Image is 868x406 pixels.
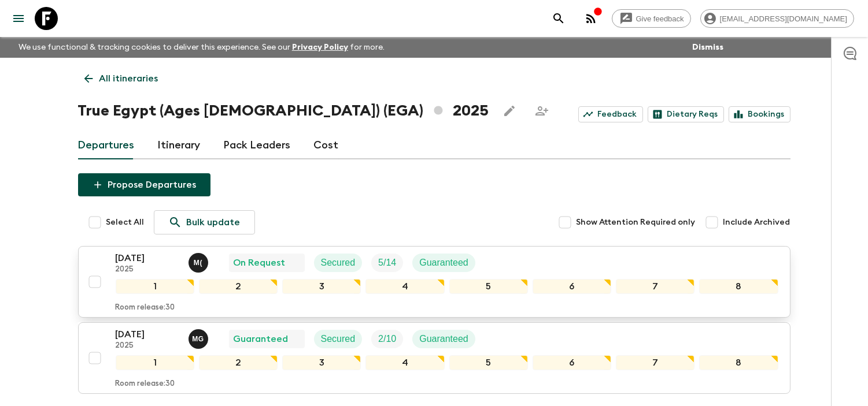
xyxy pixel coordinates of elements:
h1: True Egypt (Ages [DEMOGRAPHIC_DATA]) (EGA) 2025 [78,99,489,122]
span: Give feedback [630,14,690,23]
div: 5 [449,355,528,370]
div: 4 [365,279,444,294]
p: On Request [234,256,286,270]
span: [EMAIL_ADDRESS][DOMAIN_NAME] [714,14,854,23]
a: Cost [314,132,339,159]
div: Secured [314,330,363,348]
p: We use functional & tracking cookies to deliver this experience. See our for more. [14,37,389,58]
div: 5 [449,279,528,294]
button: search adventures [547,7,570,30]
span: Show Attention Required only [577,217,696,228]
p: Secured [321,332,356,346]
div: 3 [282,355,361,370]
div: 4 [365,355,444,370]
a: Give feedback [612,9,691,28]
div: [EMAIL_ADDRESS][DOMAIN_NAME] [700,9,854,28]
div: 1 [116,355,194,370]
div: 8 [699,355,778,370]
a: Feedback [578,106,643,122]
button: [DATE]2025Mona GomaaGuaranteedSecuredTrip FillGuaranteed12345678Room release:30 [78,322,791,394]
button: Propose Departures [78,173,210,196]
div: 6 [533,279,611,294]
a: All itineraries [78,67,165,90]
div: 8 [699,279,778,294]
a: Bookings [729,106,791,122]
p: Guaranteed [234,332,289,346]
button: Dismiss [689,39,726,55]
a: Privacy Policy [292,43,348,51]
div: Trip Fill [371,330,403,348]
p: Room release: 30 [116,379,175,389]
a: Departures [78,132,135,159]
p: 5 / 14 [378,256,396,270]
button: Edit this itinerary [498,99,521,122]
div: 7 [616,355,695,370]
button: [DATE]2025Migo (Maged) Nabil On RequestSecuredTrip FillGuaranteed12345678Room release:30 [78,246,791,318]
a: Itinerary [158,132,201,159]
p: 2 / 10 [378,332,396,346]
p: All itineraries [99,72,158,85]
div: Secured [314,254,363,272]
a: Pack Leaders [224,132,291,159]
div: 3 [282,279,361,294]
div: 2 [199,355,278,370]
span: Share this itinerary [530,99,553,122]
div: 7 [616,279,695,294]
a: Dietary Reqs [648,106,724,122]
span: Include Archived [723,217,791,228]
p: Guaranteed [419,256,468,270]
div: 6 [533,355,611,370]
div: Trip Fill [371,254,403,272]
p: Secured [321,256,356,270]
span: Select All [106,217,145,228]
button: menu [7,7,30,30]
p: Guaranteed [419,332,468,346]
